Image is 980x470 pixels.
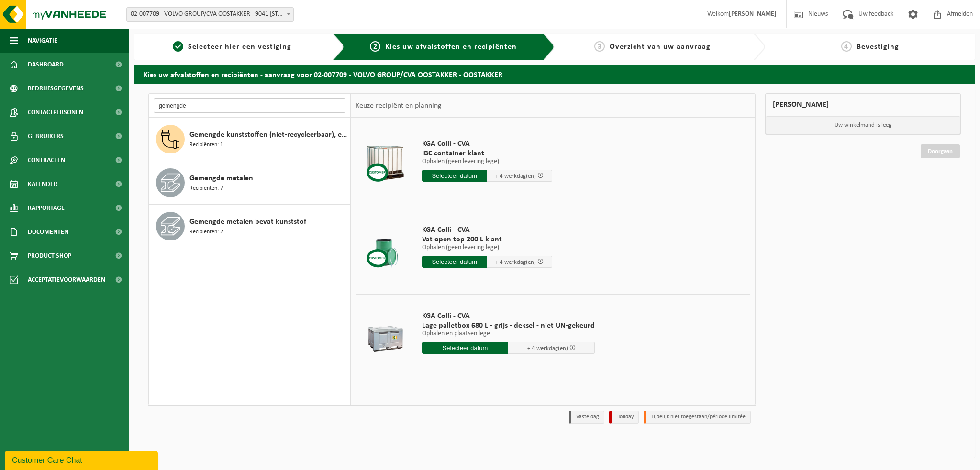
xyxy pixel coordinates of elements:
span: Acceptatievoorwaarden [28,268,105,292]
p: Ophalen en plaatsen lege [422,330,595,337]
span: + 4 werkdag(en) [495,259,536,265]
a: Doorgaan [921,144,960,158]
input: Selecteer datum [422,342,509,354]
span: Kalender [28,172,57,196]
button: Gemengde metalen bevat kunststof Recipiënten: 2 [149,205,350,248]
span: Gemengde metalen bevat kunststof [189,216,306,228]
li: Holiday [609,411,639,424]
button: Gemengde kunststoffen (niet-recycleerbaar), exclusief PVC Recipiënten: 1 [149,118,350,161]
span: Vat open top 200 L klant [422,235,552,244]
span: Recipiënten: 2 [189,228,223,237]
span: 1 [173,41,183,52]
li: Tijdelijk niet toegestaan/période limitée [644,411,751,424]
h2: Kies uw afvalstoffen en recipiënten - aanvraag voor 02-007709 - VOLVO GROUP/CVA OOSTAKKER - OOSTA... [134,65,975,83]
li: Vaste dag [569,411,604,424]
span: KGA Colli - CVA [422,311,595,321]
p: Ophalen (geen levering lege) [422,158,552,165]
span: Dashboard [28,53,64,77]
span: Gemengde kunststoffen (niet-recycleerbaar), exclusief PVC [189,129,347,141]
p: Uw winkelmand is leeg [766,116,961,134]
span: 4 [841,41,852,52]
span: Gemengde metalen [189,173,253,184]
span: KGA Colli - CVA [422,225,552,235]
span: Lage palletbox 680 L - grijs - deksel - niet UN-gekeurd [422,321,595,330]
span: Kies uw afvalstoffen en recipiënten [385,43,517,51]
span: Product Shop [28,244,71,268]
div: [PERSON_NAME] [765,93,961,116]
span: KGA Colli - CVA [422,139,552,149]
a: 1Selecteer hier een vestiging [139,41,325,53]
input: Materiaal zoeken [154,98,345,113]
div: Keuze recipiënt en planning [351,94,446,118]
span: 02-007709 - VOLVO GROUP/CVA OOSTAKKER - 9041 OOSTAKKER, SMALLEHEERWEG 31 [126,7,294,22]
span: IBC container klant [422,149,552,158]
span: Navigatie [28,29,57,53]
input: Selecteer datum [422,256,487,268]
input: Selecteer datum [422,170,487,182]
span: Bevestiging [857,43,899,51]
span: 02-007709 - VOLVO GROUP/CVA OOSTAKKER - 9041 OOSTAKKER, SMALLEHEERWEG 31 [127,8,293,21]
span: Contracten [28,148,65,172]
span: 2 [370,41,380,52]
strong: [PERSON_NAME] [729,11,777,18]
span: + 4 werkdag(en) [495,173,536,179]
span: Rapportage [28,196,65,220]
span: Bedrijfsgegevens [28,77,84,100]
span: Overzicht van uw aanvraag [610,43,711,51]
span: Gebruikers [28,124,64,148]
span: Recipiënten: 1 [189,141,223,150]
span: + 4 werkdag(en) [527,345,568,351]
iframe: chat widget [5,449,160,470]
p: Ophalen (geen levering lege) [422,244,552,251]
span: Contactpersonen [28,100,83,124]
span: 3 [594,41,605,52]
button: Gemengde metalen Recipiënten: 7 [149,161,350,205]
span: Documenten [28,220,68,244]
span: Selecteer hier een vestiging [188,43,291,51]
span: Recipiënten: 7 [189,184,223,193]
